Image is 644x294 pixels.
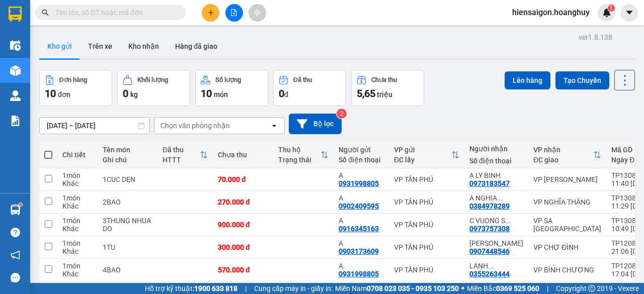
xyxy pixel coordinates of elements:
[389,142,464,168] th: Toggle SortBy
[117,70,190,106] button: Khối lượng0kg
[42,9,49,16] span: search
[201,87,212,100] span: 10
[202,4,219,22] button: plus
[339,225,379,233] div: 0916345163
[293,76,312,83] div: Đã thu
[39,70,112,106] button: Đơn hàng10đơn
[278,146,320,154] div: Thu hộ
[469,262,523,270] div: LANH BCHUONG
[137,76,168,83] div: Khối lượng
[218,198,268,206] div: 270.000 đ
[339,156,384,164] div: Số điện thoại
[194,284,237,292] strong: 1900 633 818
[163,146,200,154] div: Đã thu
[245,283,247,294] span: |
[163,156,200,164] div: HTTT
[278,156,320,164] div: Trạng thái
[339,179,379,187] div: 0931998805
[394,198,459,206] div: VP TÂN PHÚ
[160,121,230,131] div: Chọn văn phòng nhận
[62,247,93,255] div: Khác
[62,179,93,187] div: Khác
[588,285,595,292] span: copyright
[45,87,56,100] span: 10
[230,9,237,16] span: file-add
[505,71,550,89] button: Lên hàng
[55,7,174,18] input: Tìm tên, số ĐT hoặc mã đơn
[11,250,20,260] span: notification
[218,243,268,251] div: 300.000 đ
[10,90,21,101] img: warehouse-icon
[218,266,268,274] div: 570.000 đ
[533,156,593,164] div: ĐC giao
[602,8,611,17] img: icon-new-feature
[469,239,523,247] div: C DINH
[547,283,548,294] span: |
[371,76,397,83] div: Chưa thu
[339,171,384,179] div: A
[130,90,138,99] span: kg
[469,171,523,179] div: A LY BINH
[469,202,510,210] div: 0384978289
[58,90,70,99] span: đơn
[579,32,612,43] div: ver 1.8.138
[394,175,459,183] div: VP TÂN PHÚ
[62,202,93,210] div: Khác
[120,34,167,58] button: Kho nhận
[337,109,347,119] sup: 2
[394,156,451,164] div: ĐC lấy
[103,156,152,164] div: Ghi chú
[10,40,21,51] img: warehouse-icon
[62,171,93,179] div: 1 món
[62,262,93,270] div: 1 món
[215,76,241,83] div: Số lượng
[103,266,152,274] div: 4BAO
[469,179,510,187] div: 0973183547
[39,34,80,58] button: Kho gửi
[103,243,152,251] div: 1TU
[80,34,120,58] button: Trên xe
[533,198,601,206] div: VP NGHĨA THĂNG
[62,270,93,278] div: Khác
[339,247,379,255] div: 0903173609
[167,34,225,58] button: Hàng đã giao
[339,262,384,270] div: A
[225,4,243,22] button: file-add
[496,284,539,292] strong: 0369 525 060
[394,221,459,229] div: VP TÂN PHÚ
[367,284,459,292] strong: 0708 023 035 - 0935 103 250
[609,5,613,12] span: 1
[157,142,213,168] th: Toggle SortBy
[339,239,384,247] div: A
[533,266,601,274] div: VP BÌNH CHƯƠNG
[254,9,261,16] span: aim
[351,70,424,106] button: Chưa thu5,65 triệu
[469,247,510,255] div: 0907448546
[469,145,523,153] div: Người nhận
[394,243,459,251] div: VP TÂN PHÚ
[103,217,152,233] div: 3THUNG NHUA DO
[339,202,379,210] div: 0902409595
[339,217,384,225] div: A
[10,116,21,126] img: solution-icon
[273,142,334,168] th: Toggle SortBy
[469,270,510,278] div: 0355263444
[620,4,638,22] button: caret-down
[469,217,523,225] div: C VUONG SA KY
[608,5,615,12] sup: 1
[103,198,152,206] div: 2BAO
[357,87,375,100] span: 5,65
[218,175,268,183] div: 70.000 đ
[377,90,392,99] span: triệu
[103,175,152,183] div: 1CUC DEN
[249,4,266,22] button: aim
[469,225,510,233] div: 0973757308
[533,146,593,154] div: VP nhận
[10,65,21,76] img: warehouse-icon
[123,87,128,100] span: 0
[207,9,214,16] span: plus
[528,142,606,168] th: Toggle SortBy
[62,239,93,247] div: 1 món
[218,151,268,159] div: Chưa thu
[469,194,523,202] div: A NGHIA THANG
